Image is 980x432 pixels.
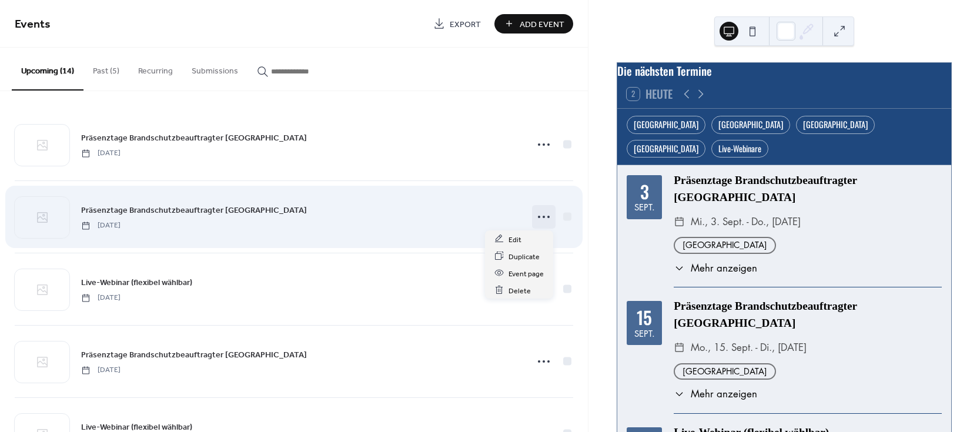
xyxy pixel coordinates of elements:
span: [DATE] [81,293,121,303]
span: Add Event [520,18,564,31]
div: [GEOGRAPHIC_DATA] [627,116,705,134]
span: Mo., 15. Sept. - Di., [DATE] [691,339,807,356]
div: [GEOGRAPHIC_DATA] [711,116,790,134]
span: Mehr anzeigen [691,387,757,401]
span: Mehr anzeigen [691,261,757,276]
span: Duplicate [509,250,540,263]
span: Edit [509,233,521,246]
a: Präsenztage Brandschutzbeauftragter [GEOGRAPHIC_DATA] [81,203,307,217]
button: Submissions [182,48,247,89]
button: Past (5) [83,48,129,89]
span: Präsenztage Brandschutzbeauftragter [GEOGRAPHIC_DATA] [81,205,307,217]
span: [DATE] [81,148,121,159]
div: Präsenztage Brandschutzbeauftragter [GEOGRAPHIC_DATA] [674,172,942,206]
div: [GEOGRAPHIC_DATA] [796,116,875,134]
button: Upcoming (14) [12,48,83,91]
span: Delete [509,284,531,297]
div: ​ [674,261,685,276]
div: ​ [674,387,685,401]
div: [GEOGRAPHIC_DATA] [627,140,705,158]
div: Präsenztage Brandschutzbeauftragter [GEOGRAPHIC_DATA] [674,298,942,332]
span: Event page [509,267,544,280]
a: Präsenztage Brandschutzbeauftragter [GEOGRAPHIC_DATA] [81,131,307,145]
span: Export [450,18,481,31]
span: Mi., 3. Sept. - Do., [DATE] [691,213,801,230]
div: ​ [674,339,685,356]
span: Live-Webinar (flexibel wählbar) [81,277,192,289]
a: Export [424,14,490,34]
div: 15 [637,309,652,326]
span: Events [15,13,51,36]
div: ​ [674,213,685,230]
span: Präsenztage Brandschutzbeauftragter [GEOGRAPHIC_DATA] [81,349,307,361]
button: ​Mehr anzeigen [674,387,757,401]
a: Live-Webinar (flexibel wählbar) [81,276,192,289]
button: Add Event [494,14,573,34]
span: [DATE] [81,365,121,376]
div: Live-Webinare [711,140,768,158]
span: Präsenztage Brandschutzbeauftragter [GEOGRAPHIC_DATA] [81,132,307,145]
div: Sept. [634,329,655,338]
button: Recurring [129,48,182,89]
span: [DATE] [81,220,121,231]
div: Die nächsten Termine [617,63,951,80]
a: Präsenztage Brandschutzbeauftragter [GEOGRAPHIC_DATA] [81,348,307,361]
button: ​Mehr anzeigen [674,261,757,276]
div: 3 [640,183,649,200]
div: Sept. [634,203,655,212]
